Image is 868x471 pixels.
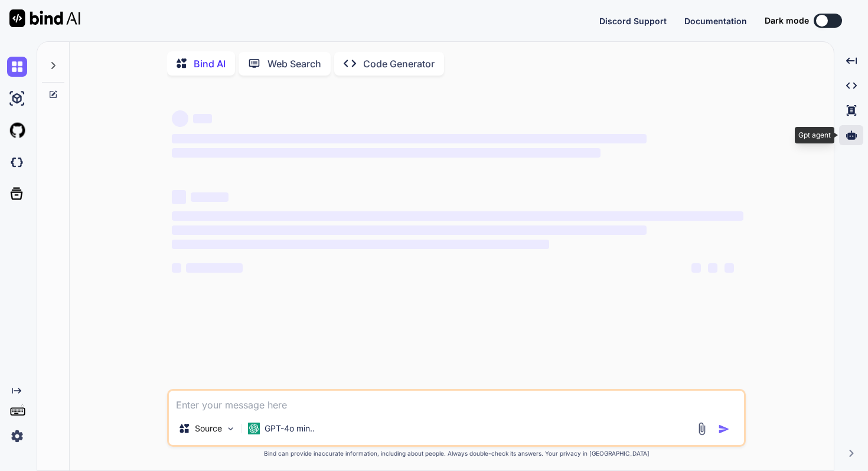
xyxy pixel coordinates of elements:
span: ‌ [172,134,646,143]
p: Code Generator [363,57,435,71]
span: ‌ [172,225,646,235]
img: chat [7,57,27,77]
span: ‌ [172,240,549,249]
span: ‌ [191,192,229,202]
span: ‌ [193,114,212,123]
div: Gpt agent [795,127,834,143]
span: Documentation [684,16,747,26]
img: settings [7,426,27,446]
img: githubLight [7,120,27,140]
p: Bind AI [194,57,226,71]
p: Bind can provide inaccurate information, including about people. Always double-check its answers.... [167,449,746,458]
button: Documentation [684,15,747,27]
span: Discord Support [599,16,667,26]
span: ‌ [708,263,717,273]
span: Dark mode [765,15,809,27]
span: ‌ [691,263,701,273]
img: Bind AI [9,9,80,27]
span: ‌ [172,211,743,221]
span: ‌ [172,110,188,127]
img: attachment [695,422,709,436]
img: icon [718,423,730,435]
img: Pick Models [226,424,236,434]
img: ai-studio [7,89,27,109]
span: ‌ [172,190,186,204]
p: Web Search [267,57,321,71]
span: ‌ [725,263,734,273]
span: ‌ [186,263,243,273]
img: darkCloudIdeIcon [7,152,27,172]
span: ‌ [172,263,181,273]
span: ‌ [172,148,601,158]
button: Discord Support [599,15,667,27]
img: GPT-4o mini [248,423,260,434]
p: GPT-4o min.. [265,423,315,434]
p: Source [195,423,222,434]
